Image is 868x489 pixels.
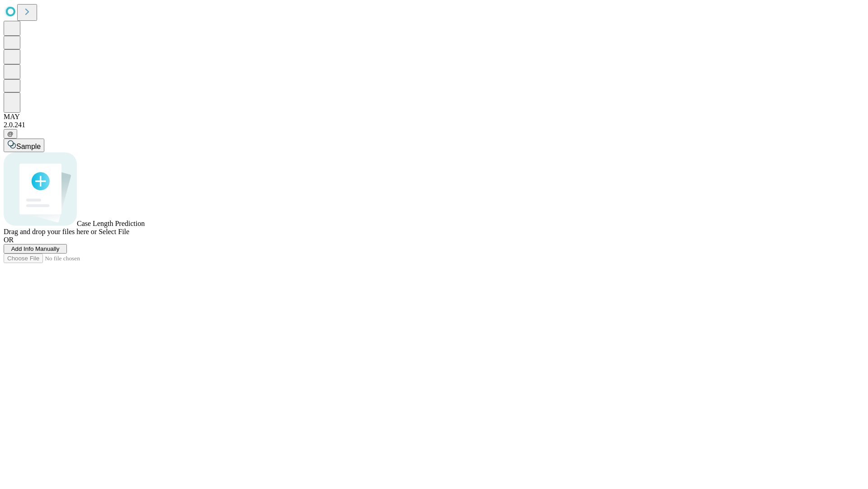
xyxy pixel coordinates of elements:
span: @ [7,130,14,137]
div: 2.0.241 [4,121,864,129]
button: Sample [4,139,44,152]
span: Drag and drop your files here or [4,228,97,235]
span: Case Length Prediction [77,220,145,227]
span: Sample [16,143,41,150]
span: OR [4,236,14,244]
button: @ [4,129,17,139]
button: Add Info Manually [4,244,67,254]
span: Select File [99,228,129,235]
div: MAY [4,113,864,121]
span: Add Info Manually [11,245,60,252]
